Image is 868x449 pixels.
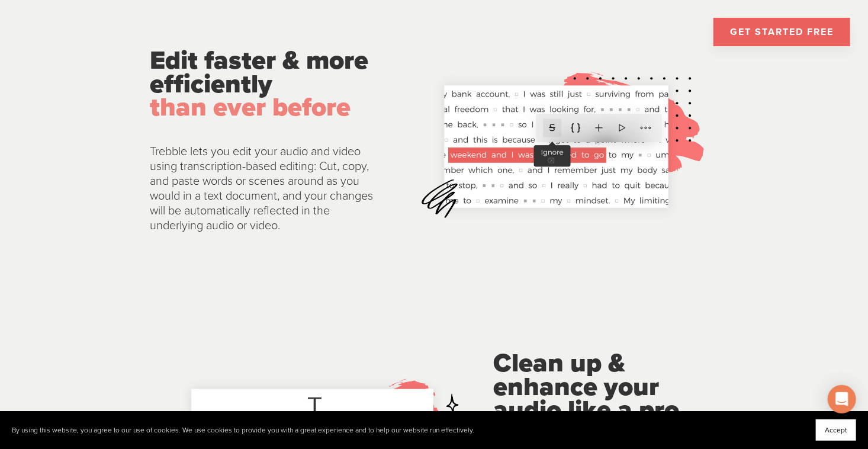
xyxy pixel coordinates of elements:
span: Accept [825,426,847,434]
button: Accept [816,419,856,441]
p: Edit faster & more efficiently [150,49,375,120]
div: Open Intercom Messenger [828,385,856,413]
p: Clean up & enhance your audio like a pro [493,352,718,445]
img: landing_page_assets%2Fedit_text_canvav_gray.png [395,60,718,233]
a: GET STARTED FREE [713,18,850,46]
p: Trebble lets you edit your audio and video using transcription-based editing: Cut, copy, and past... [150,145,375,233]
p: By using this website, you agree to our use of cookies. We use cookies to provide you with a grea... [12,426,474,435]
span: than ever before [150,92,351,123]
